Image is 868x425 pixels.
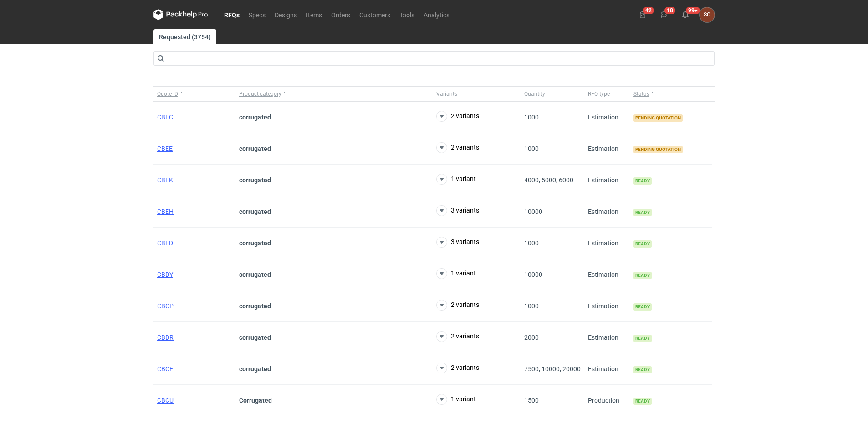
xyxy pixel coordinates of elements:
a: CBDR [157,334,174,341]
button: 2 variants [436,300,479,311]
a: Designs [270,9,301,20]
span: Ready [633,272,652,279]
div: Estimation [584,196,630,228]
button: 42 [635,7,650,22]
span: Ready [633,240,652,248]
strong: corrugated [239,239,271,247]
a: CBCE [157,365,173,373]
button: 1 variant [436,268,476,279]
div: Estimation [584,133,630,165]
span: 4000, 5000, 6000 [524,176,573,184]
span: 1000 [524,302,539,310]
button: Status [630,87,712,101]
strong: corrugated [239,302,271,310]
button: 2 variants [436,331,479,342]
span: 10000 [524,271,542,278]
strong: corrugated [239,145,271,152]
span: Ready [633,303,652,311]
button: 1 variant [436,394,476,405]
span: Ready [633,209,652,216]
span: 1000 [524,239,539,247]
button: 2 variants [436,142,479,153]
div: Estimation [584,353,630,385]
strong: corrugated [239,208,271,215]
strong: corrugated [239,114,271,121]
span: 1000 [524,145,539,152]
button: 2 variants [436,111,479,122]
div: Estimation [584,165,630,196]
a: RFQs [220,9,244,20]
span: RFQ type [588,90,610,98]
div: Estimation [584,259,630,290]
a: Specs [244,9,270,20]
a: CBEE [157,145,173,152]
span: 7500, 10000, 20000 [524,365,581,373]
svg: Packhelp Pro [153,9,208,20]
a: Orders [327,9,355,20]
div: Sylwia Cichórz [700,7,715,22]
button: 2 variants [436,363,479,373]
button: Product category [235,87,433,101]
span: Ready [633,398,652,405]
span: Pending quotation [633,146,683,153]
a: CBED [157,239,173,247]
strong: corrugated [239,176,271,184]
div: Production [584,385,630,416]
button: 3 variants [436,205,479,216]
a: CBCU [157,397,174,404]
div: Estimation [584,322,630,353]
span: Ready [633,177,652,185]
a: CBEK [157,176,173,184]
a: CBEH [157,208,174,215]
span: Status [633,90,649,98]
span: Pending quotation [633,114,683,122]
strong: Corrugated [239,397,272,404]
a: Analytics [419,9,454,20]
span: 10000 [524,208,542,215]
span: Variants [436,90,457,98]
a: Tools [395,9,419,20]
span: Quantity [524,90,545,98]
div: Estimation [584,102,630,133]
span: Quote ID [157,90,178,98]
span: Product category [239,90,281,98]
button: Quote ID [153,87,235,101]
span: Ready [633,366,652,373]
a: CBDY [157,271,173,278]
div: Estimation [584,290,630,322]
strong: corrugated [239,334,271,341]
div: Estimation [584,228,630,259]
strong: corrugated [239,271,271,278]
button: SC [700,7,715,22]
a: Requested (3754) [153,29,216,44]
span: 1500 [524,397,539,404]
a: CBCP [157,302,174,310]
button: 18 [657,7,671,22]
strong: corrugated [239,365,271,373]
span: Ready [633,335,652,342]
a: Items [301,9,327,20]
span: 1000 [524,114,539,121]
a: CBEC [157,114,173,121]
a: Customers [355,9,395,20]
button: 1 variant [436,174,476,185]
button: 3 variants [436,237,479,248]
button: 99+ [678,7,693,22]
span: 2000 [524,334,539,341]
